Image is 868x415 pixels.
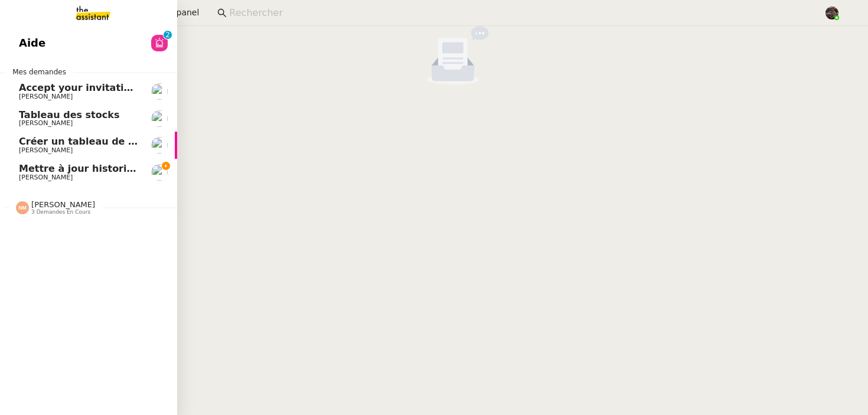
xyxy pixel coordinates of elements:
[19,119,73,127] span: [PERSON_NAME]
[16,201,29,214] img: svg
[229,5,812,21] input: Rechercher
[19,34,45,52] span: Aide
[19,136,256,147] span: Créer un tableau de bord gestion marge PAF
[19,109,119,120] span: Tableau des stocks
[31,200,95,209] span: [PERSON_NAME]
[151,110,168,127] img: users%2FAXgjBsdPtrYuxuZvIJjRexEdqnq2%2Favatar%2F1599931753966.jpeg
[19,146,73,154] span: [PERSON_NAME]
[19,163,316,174] span: Mettre à jour historique Abaco Exercice [DATE] - [DATE]
[151,137,168,153] img: users%2FAXgjBsdPtrYuxuZvIJjRexEdqnq2%2Favatar%2F1599931753966.jpeg
[19,93,73,100] span: [PERSON_NAME]
[19,174,73,181] span: [PERSON_NAME]
[825,6,838,19] img: 2af2e8ed-4e7a-4339-b054-92d163d57814
[164,31,172,39] nz-badge-sup: 2
[151,164,168,181] img: users%2FAXgjBsdPtrYuxuZvIJjRexEdqnq2%2Favatar%2F1599931753966.jpeg
[19,82,357,93] span: Accept your invitation to join shared calenda"[PERSON_NAME]"
[5,66,73,78] span: Mes demandes
[151,83,168,100] img: users%2FrLg9kJpOivdSURM9kMyTNR7xGo72%2Favatar%2Fb3a3d448-9218-437f-a4e5-c617cb932dda
[165,31,170,41] p: 2
[31,209,90,215] span: 3 demandes en cours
